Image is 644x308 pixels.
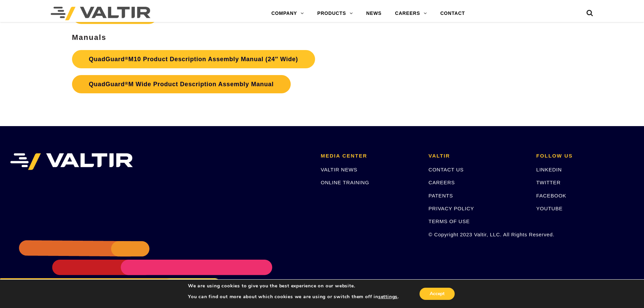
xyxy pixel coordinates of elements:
[72,50,315,68] a: QuadGuard®M10 Product Description Assembly Manual (24″ Wide)
[321,167,357,172] a: VALTIR NEWS
[72,75,291,93] a: QuadGuard®M Wide Product Description Assembly Manual
[311,7,360,20] a: PRODUCTS
[429,153,526,159] h2: VALTIR
[321,153,419,159] h2: MEDIA CENTER
[51,7,150,20] img: Valtir
[388,7,434,20] a: CAREERS
[125,56,128,61] sup: ®
[359,7,388,20] a: NEWS
[429,206,474,211] a: PRIVACY POLICY
[188,283,399,289] p: We are using cookies to give you the best experience on our website.
[429,167,464,172] a: CONTACT US
[536,153,634,159] h2: FOLLOW US
[72,33,106,42] strong: Manuals
[536,180,560,185] a: TWITTER
[536,193,566,198] a: FACEBOOK
[10,153,133,170] img: VALTIR
[321,180,369,185] a: ONLINE TRAINING
[429,231,526,238] p: © Copyright 2023 Valtir, LLC. All Rights Reserved.
[433,7,472,20] a: CONTACT
[265,7,311,20] a: COMPANY
[188,294,399,300] p: You can find out more about which cookies we are using or switch them off in .
[429,218,470,224] a: TERMS OF USE
[536,167,562,172] a: LINKEDIN
[378,294,398,300] button: settings
[536,206,563,211] a: YOUTUBE
[429,180,455,185] a: CAREERS
[125,81,128,86] sup: ®
[420,288,455,300] button: Accept
[429,193,453,198] a: PATENTS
